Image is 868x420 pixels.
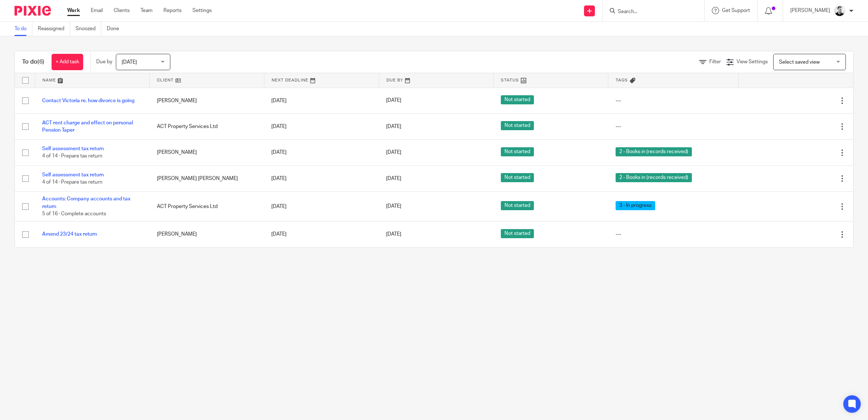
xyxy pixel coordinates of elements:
[616,173,692,182] span: 2 - Books in (records received)
[386,176,401,181] span: [DATE]
[150,221,264,247] td: [PERSON_NAME]
[616,78,628,82] span: Tags
[42,172,104,177] a: Self assessment tax return
[107,22,125,36] a: Done
[386,98,401,103] span: [DATE]
[264,192,379,221] td: [DATE]
[501,121,534,130] span: Not started
[42,180,102,185] span: 4 of 14 · Prepare tax return
[501,201,534,210] span: Not started
[150,140,264,165] td: [PERSON_NAME]
[42,196,130,209] a: Accounts: Company accounts and tax return
[501,147,534,156] span: Not started
[67,7,80,14] a: Work
[42,98,134,103] a: Contact Victoria re. how divorce is going
[150,113,264,139] td: ACT Property Services Ltd
[150,88,264,113] td: [PERSON_NAME]
[264,140,379,165] td: [DATE]
[264,165,379,191] td: [DATE]
[264,88,379,113] td: [DATE]
[617,9,682,15] input: Search
[114,7,130,14] a: Clients
[15,22,32,36] a: To do
[501,229,534,238] span: Not started
[386,232,401,237] span: [DATE]
[52,54,83,70] a: + Add task
[386,124,401,129] span: [DATE]
[501,95,534,104] span: Not started
[42,154,102,159] span: 4 of 14 · Prepare tax return
[616,231,731,238] div: ---
[37,59,44,65] span: (6)
[42,211,106,216] span: 5 of 16 · Complete accounts
[42,232,97,237] a: Amend 23/24 tax return
[122,60,137,65] span: [DATE]
[616,97,731,104] div: ---
[779,60,820,65] span: Select saved view
[790,7,830,14] p: [PERSON_NAME]
[22,58,44,66] h1: To do
[737,59,768,64] span: View Settings
[42,120,133,133] a: ACT rent charge and effect on personal Pension Taper
[91,7,103,14] a: Email
[722,8,750,13] span: Get Support
[76,22,101,36] a: Snoozed
[15,6,51,16] img: Pixie
[38,22,70,36] a: Reassigned
[141,7,153,14] a: Team
[616,147,692,156] span: 2 - Books in (records received)
[150,165,264,191] td: [PERSON_NAME] [PERSON_NAME]
[616,123,731,130] div: ---
[264,113,379,139] td: [DATE]
[42,146,104,151] a: Self assessment tax return
[150,192,264,221] td: ACT Property Services Ltd
[616,201,655,210] span: 3 - In progress
[834,5,845,17] img: Dave_2025.jpg
[264,221,379,247] td: [DATE]
[163,7,182,14] a: Reports
[192,7,212,14] a: Settings
[501,173,534,182] span: Not started
[96,58,112,65] p: Due by
[386,150,401,155] span: [DATE]
[386,204,401,209] span: [DATE]
[709,59,721,64] span: Filter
